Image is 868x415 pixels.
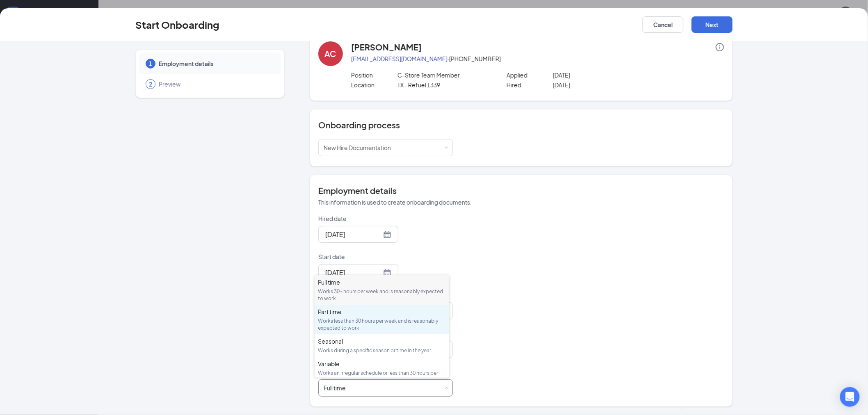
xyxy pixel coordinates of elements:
h4: Onboarding process [318,119,724,131]
p: C-Store Team Member [397,71,491,79]
div: Full time [324,384,346,392]
p: This information is used to create onboarding documents. [318,198,724,206]
div: Variable [318,360,446,368]
a: [EMAIL_ADDRESS][DOMAIN_NAME] [351,55,448,62]
span: New Hire Documentation [324,144,391,151]
h4: [PERSON_NAME] [351,41,422,53]
div: Open Intercom Messenger [840,387,860,407]
h3: Start Onboarding [135,18,219,32]
span: Preview [159,80,273,88]
div: Full time [318,278,446,286]
span: 1 [149,59,152,68]
div: Part time [318,308,446,316]
p: · [PHONE_NUMBER] [351,55,724,63]
input: Aug 26, 2025 [325,229,381,239]
p: Location [351,81,398,89]
button: Next [692,16,733,33]
span: info-circle [716,43,724,51]
h4: Employment details [318,185,724,196]
div: AC [324,48,336,59]
input: Aug 29, 2025 [325,267,381,278]
p: Applied [507,71,553,79]
div: [object Object] [324,384,352,392]
span: 2 [149,80,152,88]
div: [object Object] [324,139,397,156]
span: Employment details [159,59,273,68]
p: Hired date [318,214,453,223]
button: Cancel [642,16,683,33]
p: [DATE] [553,81,646,89]
div: Seasonal [318,337,446,345]
p: TX - Refuel 1339 [397,81,491,89]
p: [DATE] [553,71,646,79]
p: Start date [318,253,453,261]
div: Works during a specific season or time in the year [318,347,446,354]
div: Works 30+ hours per week and is reasonably expected to work [318,288,446,302]
div: Works an irregular schedule or less than 30 hours per week [318,369,446,383]
p: Hired [507,81,553,89]
p: Position [351,71,398,79]
div: Works less than 30 hours per week and is reasonably expected to work [318,317,446,331]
